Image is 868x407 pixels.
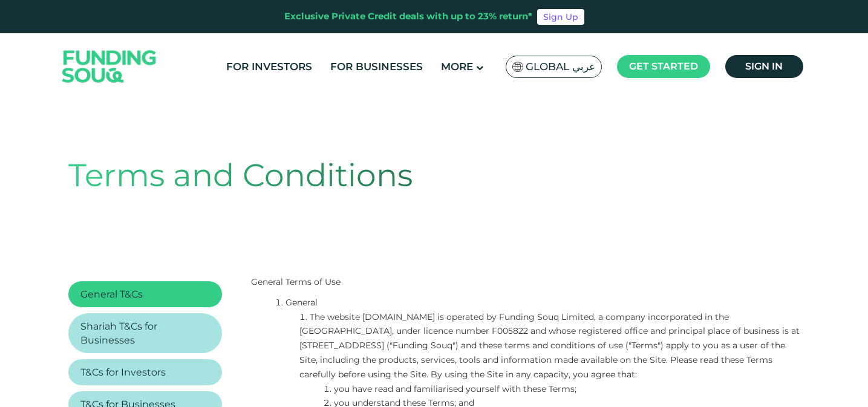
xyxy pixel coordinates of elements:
[537,9,584,25] a: Sign Up
[80,365,166,379] a: T&Cs for Investors
[80,366,166,378] span: T&Cs for Investors
[725,55,803,78] a: Sign in
[745,60,783,72] span: Sign in
[223,57,315,77] a: For Investors
[50,36,169,97] img: Logo
[512,62,523,72] img: SA Flag
[299,310,800,382] li: The website [DOMAIN_NAME] is operated by Funding Souq Limited, a company incorporated in the [GEO...
[327,57,426,77] a: For Businesses
[80,288,143,300] span: General T&Cs
[324,382,800,397] li: you have read and familiarised yourself with these Terms;
[284,10,532,24] div: Exclusive Private Credit deals with up to 23% return*
[275,296,800,310] li: General
[526,60,595,74] span: Global عربي
[629,60,698,72] span: Get started
[68,157,800,194] h1: Terms and Conditions
[251,275,800,290] p: General Terms of Use
[80,319,210,347] a: Shariah T&Cs for Businesses
[80,321,157,346] span: Shariah T&Cs for Businesses
[441,60,473,73] span: More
